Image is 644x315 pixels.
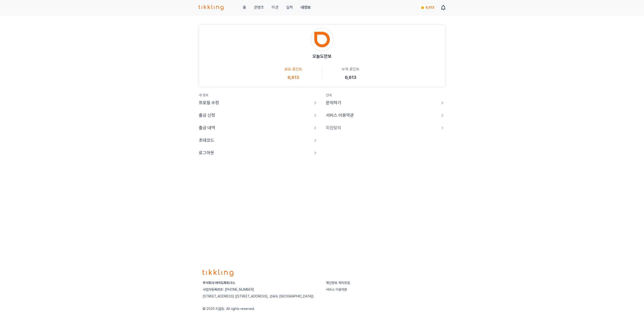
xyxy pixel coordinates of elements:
[199,149,214,156] p: 로그아웃
[199,124,215,131] p: 출금 내역
[243,5,246,10] a: 홈
[199,99,318,106] a: 프로필 수정
[199,112,318,119] a: 출금 신청
[326,112,445,119] a: 서비스 이용약관
[342,66,360,72] p: 누적 포인트
[203,294,318,299] p: [STREET_ADDRESS] ([STREET_ADDRESS], 선유도 [GEOGRAPHIC_DATA])
[312,53,332,60] p: 오늘도만보
[419,4,436,11] a: coin 6,613
[199,93,318,97] h2: 내 정보
[326,281,350,285] a: 개인정보 처리방침
[199,137,318,144] a: 초대코드
[301,5,311,10] a: 내정보
[326,99,445,106] a: 문의하기
[272,5,278,10] button: 미션
[345,74,356,81] p: 6,613
[326,124,341,131] p: 회원탈퇴
[203,269,233,276] img: logo
[254,5,264,10] a: 콘텐츠
[199,112,215,119] p: 출금 신청
[326,288,347,291] a: 서비스 이용약관
[199,137,214,144] p: 초대코드
[326,93,445,97] h2: 안내
[199,5,224,10] img: 티끌링
[326,112,354,119] p: 서비스 이용약관
[199,99,219,106] p: 프로필 수정
[203,306,441,311] p: © 2025 티끌링. All rights reserved.
[326,124,445,131] a: 회원탈퇴
[286,5,293,10] a: 실적
[284,66,302,72] p: 보유 포인트
[421,6,425,10] img: coin
[199,124,318,131] a: 출금 내역
[326,99,341,106] p: 문의하기
[425,6,434,9] span: 6,613
[288,74,299,81] p: 6,613
[199,149,318,156] a: 로그아웃
[203,287,318,292] p: 사업자등록번호: [PHONE_NUMBER]
[310,28,334,51] img: profile
[203,280,318,285] p: 주식회사 여의도파트너스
